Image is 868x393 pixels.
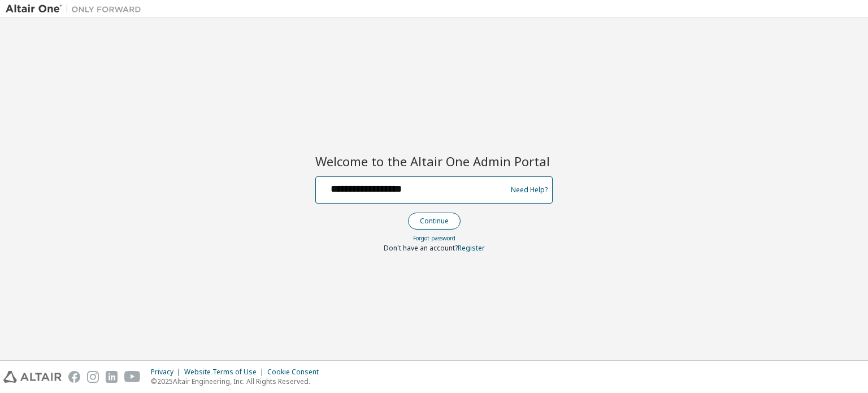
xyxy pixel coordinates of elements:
img: youtube.svg [124,371,141,383]
img: instagram.svg [87,371,99,383]
img: altair_logo.svg [3,371,62,383]
h2: Welcome to the Altair One Admin Portal [315,153,553,169]
div: Cookie Consent [267,368,325,377]
img: linkedin.svg [106,371,118,383]
a: Forgot password [413,234,455,242]
button: Continue [408,213,461,230]
img: Altair One [6,3,147,15]
img: facebook.svg [68,371,80,383]
a: Register [458,243,485,253]
a: Need Help? [511,189,548,190]
div: Website Terms of Use [184,368,267,377]
p: © 2025 Altair Engineering, Inc. All Rights Reserved. [151,377,325,386]
span: Don't have an account? [384,243,458,253]
div: Privacy [151,368,184,377]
